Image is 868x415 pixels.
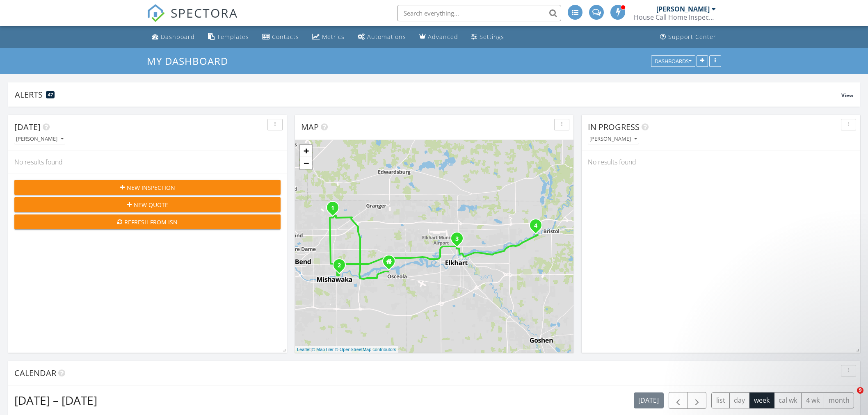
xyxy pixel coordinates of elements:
div: | [295,346,398,353]
div: 1508 Loveland Pass Court, Osceola IN 46516 [389,261,394,266]
i: 1 [331,205,334,211]
a: © OpenStreetMap contributors [335,347,396,352]
a: Zoom out [300,157,312,169]
a: Zoom in [300,145,312,157]
button: New Quote [14,197,281,212]
button: list [711,392,730,408]
span: Calendar [14,367,56,379]
div: 3527 Bridgetown Rd , Bristol, IN 46507 [536,225,541,230]
div: Dashboard [161,33,195,41]
button: day [729,392,750,408]
a: Support Center [657,30,720,45]
a: SPECTORA [147,11,238,28]
iframe: Intercom live chat [840,387,860,407]
h2: [DATE] – [DATE] [14,392,97,408]
div: No results found [8,151,287,173]
button: cal wk [774,392,802,408]
input: Search everything... [397,5,561,21]
i: 3 [455,236,459,242]
div: 717 E Grove St , Mishawaka, IN 46545 [339,265,344,270]
div: Support Center [668,33,716,41]
div: Settings [480,33,504,41]
span: New Quote [134,201,168,209]
span: 9 [857,387,863,394]
div: House Call Home Inspection [634,13,716,21]
i: 4 [534,223,537,229]
div: [PERSON_NAME] [16,136,64,142]
button: [PERSON_NAME] [588,134,639,145]
div: Refresh from ISN [21,218,274,226]
button: 4 wk [801,392,824,408]
a: Metrics [309,30,348,45]
span: [DATE] [14,121,41,132]
span: View [841,92,853,99]
button: [DATE] [634,392,664,408]
a: Dashboard [148,30,198,45]
div: [PERSON_NAME] [656,5,710,13]
button: Refresh from ISN [14,214,281,229]
button: [PERSON_NAME] [14,134,65,145]
a: Advanced [416,30,461,45]
a: Automations (Advanced) [354,30,409,45]
a: Settings [468,30,507,45]
div: [PERSON_NAME] [589,136,637,142]
span: Map [301,121,319,132]
div: Metrics [322,33,345,41]
a: Leaflet [297,347,311,352]
div: Automations [367,33,406,41]
a: My Dashboard [147,54,235,68]
div: 16282 Continental Ln , Granger, IN 46530 [333,207,338,212]
div: Templates [217,33,249,41]
div: Alerts [15,89,841,100]
div: Contacts [272,33,299,41]
button: Dashboards [651,55,695,67]
button: month [824,392,854,408]
div: Dashboards [655,58,692,64]
button: Next [688,392,707,409]
button: Previous [669,392,688,409]
div: 128 E Emerald St , Elkhart, IN 46514 [457,238,462,243]
a: Contacts [259,30,302,45]
div: No results found [582,151,860,173]
a: Templates [205,30,252,45]
span: 47 [48,92,53,98]
div: Advanced [428,33,458,41]
span: New Inspection [127,183,175,192]
a: © MapTiler [312,347,334,352]
i: 2 [338,263,341,269]
img: The Best Home Inspection Software - Spectora [147,4,165,22]
button: New Inspection [14,180,281,195]
span: In Progress [588,121,640,132]
span: SPECTORA [171,4,238,21]
button: week [749,392,774,408]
